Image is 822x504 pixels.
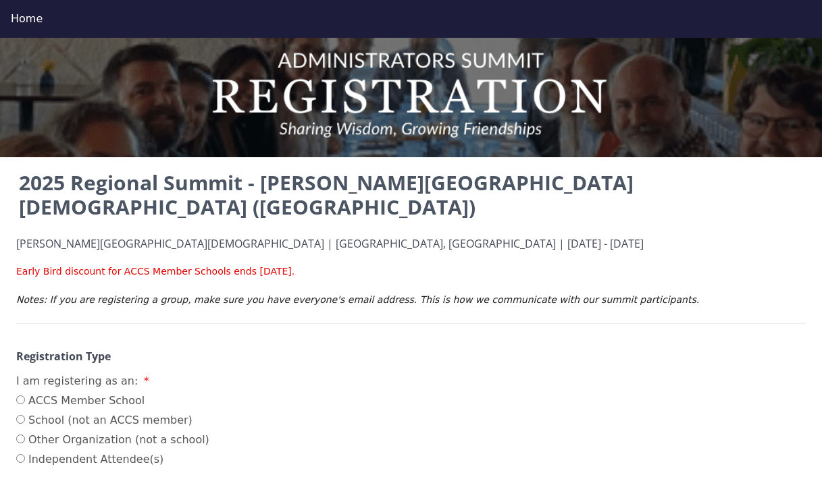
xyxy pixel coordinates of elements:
label: Independent Attendee(s) [16,451,209,468]
input: Independent Attendee(s) [16,454,25,463]
label: Other Organization (not a school) [16,432,209,448]
input: School (not an ACCS member) [16,415,25,424]
strong: Registration Type [16,349,111,364]
h2: 2025 Regional Summit - [PERSON_NAME][GEOGRAPHIC_DATA][DEMOGRAPHIC_DATA] ([GEOGRAPHIC_DATA]) [16,168,806,222]
input: ACCS Member School [16,395,25,404]
div: Home [11,11,811,27]
span: Early Bird discount for ACCS Member Schools ends [DATE]. [16,266,294,277]
h4: [PERSON_NAME][GEOGRAPHIC_DATA][DEMOGRAPHIC_DATA] | [GEOGRAPHIC_DATA], [GEOGRAPHIC_DATA] | [DATE] ... [16,238,806,250]
input: Other Organization (not a school) [16,435,25,443]
label: ACCS Member School [16,393,209,409]
em: Notes: If you are registering a group, make sure you have everyone's email address. This is how w... [16,294,699,305]
span: I am registering as an: [16,374,138,387]
label: School (not an ACCS member) [16,412,209,428]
